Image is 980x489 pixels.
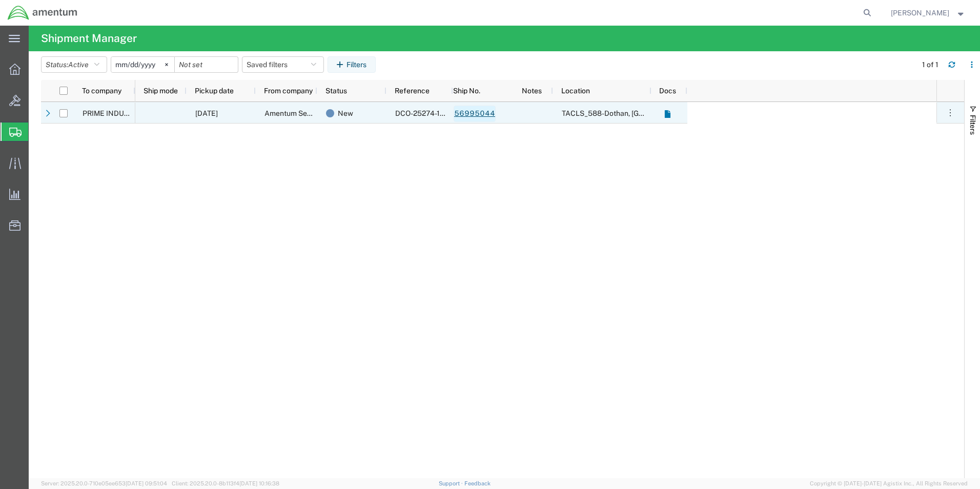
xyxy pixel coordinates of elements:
span: Server: 2025.20.0-710e05ee653 [41,480,167,486]
span: [DATE] 10:16:38 [239,480,279,486]
span: [DATE] 09:51:04 [126,480,167,486]
span: Status [325,87,347,95]
span: Active [68,60,89,69]
span: Client: 2025.20.0-8b113f4 [172,480,279,486]
span: To company [82,87,121,95]
span: Ship No. [453,87,480,95]
span: Amentum Services, Inc. [264,109,341,117]
span: Notes [522,87,542,95]
span: DCO-25274-168950 [395,109,463,117]
span: Docs [659,87,676,95]
span: From company [264,87,313,95]
span: Location [561,87,590,95]
h4: Shipment Manager [41,26,137,51]
img: logo [7,5,78,21]
span: Ship mode [144,87,178,95]
a: Support [439,480,464,486]
button: Filters [328,56,376,73]
button: [PERSON_NAME] [890,7,966,19]
span: New [338,103,353,124]
span: Reference [395,87,430,95]
a: 56995044 [454,106,496,122]
button: Saved filters [242,56,324,73]
input: Not set [175,57,238,72]
span: Copyright © [DATE]-[DATE] Agistix Inc., All Rights Reserved [810,479,968,488]
span: TACLS_588-Dothan, AL [562,109,705,117]
input: Not set [111,57,174,72]
span: PRIME INDUSTRIES INC [83,109,163,117]
span: 10/01/2025 [195,109,218,117]
span: Filters [969,115,977,135]
a: Feedback [464,480,491,486]
button: Status:Active [41,56,107,73]
span: Michael Mitchell [891,7,949,18]
div: 1 of 1 [922,59,940,70]
span: Pickup date [195,87,234,95]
